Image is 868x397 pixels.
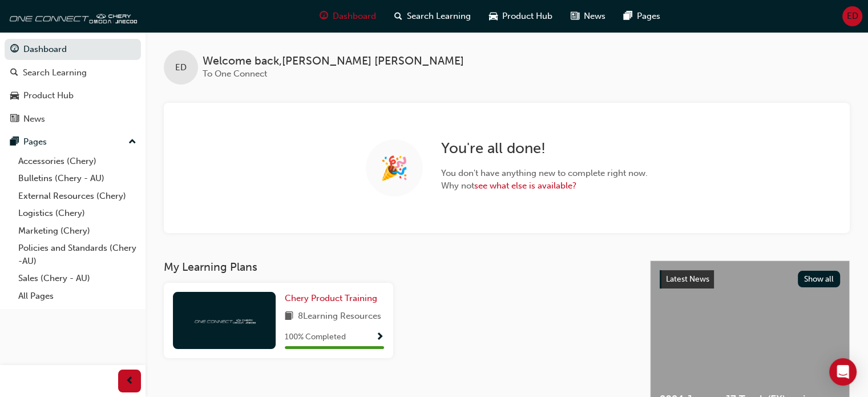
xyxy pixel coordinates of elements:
span: car-icon [10,91,19,101]
a: pages-iconPages [615,5,669,28]
a: Chery Product Training [285,292,382,305]
button: DashboardSearch LearningProduct HubNews [5,37,141,131]
a: Product Hub [5,85,141,106]
span: guage-icon [10,45,19,55]
span: book-icon [285,310,293,324]
span: 🎉 [380,162,409,175]
a: Logistics (Chery) [14,204,141,222]
button: ED [842,6,862,26]
button: Pages [5,131,141,153]
h2: You ' re all done! [441,139,648,158]
span: 8 Learning Resources [298,310,381,324]
span: Why not [441,179,648,193]
span: search-icon [10,68,18,78]
span: Pages [637,10,660,23]
a: External Resources (Chery) [14,187,141,205]
span: search-icon [394,9,402,23]
div: Product Hub [23,89,74,102]
span: Chery Product Training [285,293,377,303]
span: car-icon [489,9,498,23]
span: pages-icon [624,9,632,23]
div: Search Learning [23,66,87,79]
span: Show Progress [376,332,384,343]
a: Dashboard [5,39,141,60]
span: News [584,10,605,23]
span: Dashboard [333,10,376,23]
a: guage-iconDashboard [310,5,385,28]
button: Show all [798,271,841,287]
img: oneconnect [193,315,256,326]
a: Marketing (Chery) [14,222,141,240]
img: oneconnect [6,5,137,27]
span: news-icon [571,9,579,23]
span: prev-icon [126,374,134,388]
span: To One Connect [203,69,267,79]
span: Latest News [666,274,709,284]
a: see what else is available? [474,181,576,191]
a: search-iconSearch Learning [385,5,480,28]
span: news-icon [10,114,19,125]
a: Sales (Chery - AU) [14,270,141,287]
a: Search Learning [5,62,141,83]
span: ED [175,61,187,74]
a: Accessories (Chery) [14,153,141,170]
span: You don ' t have anything new to complete right now. [441,167,648,180]
div: News [23,113,45,126]
span: 100 % Completed [285,331,346,344]
h3: My Learning Plans [164,260,632,274]
button: Show Progress [376,330,384,344]
a: All Pages [14,287,141,305]
span: Product Hub [502,10,552,23]
span: ED [847,10,858,23]
span: pages-icon [10,137,19,147]
a: Bulletins (Chery - AU) [14,170,141,187]
span: Welcome back , [PERSON_NAME] [PERSON_NAME] [203,55,464,68]
a: Latest NewsShow all [660,270,840,288]
span: guage-icon [320,9,328,23]
div: Open Intercom Messenger [829,358,857,386]
span: Search Learning [407,10,471,23]
a: News [5,109,141,130]
a: Policies and Standards (Chery -AU) [14,239,141,270]
a: news-iconNews [562,5,615,28]
span: up-icon [128,135,136,150]
div: Pages [23,135,47,149]
a: car-iconProduct Hub [480,5,562,28]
